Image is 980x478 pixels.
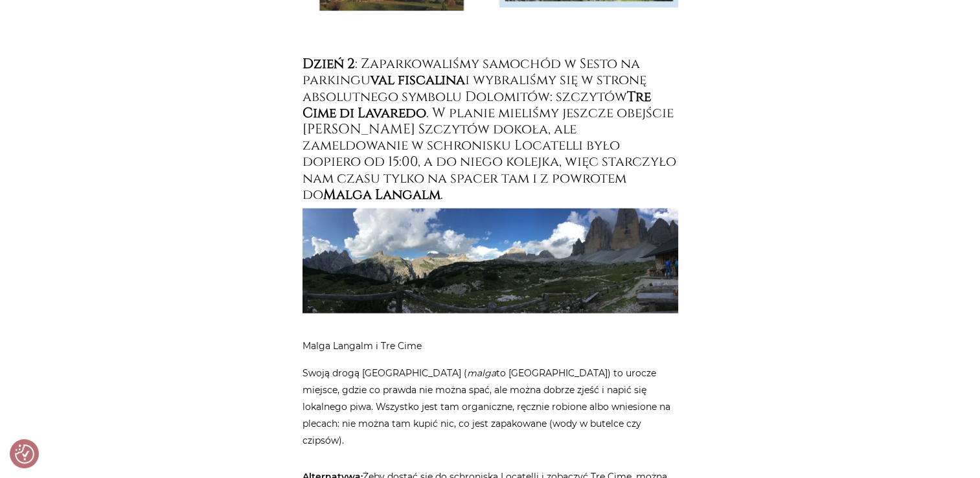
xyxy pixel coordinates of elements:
[467,367,496,379] em: malga
[302,56,678,203] h4: : Zaparkowaliśmy samochód w Sesto na parkingu i wybraliśmy się w stronę absolutnego symbolu Dolom...
[302,88,651,122] strong: Tre Cime di Lavaredo
[323,186,440,204] strong: Malga Langalm
[302,55,355,73] strong: Dzień 2
[302,365,678,449] p: Swoją drogą [GEOGRAPHIC_DATA] ( to [GEOGRAPHIC_DATA]) to urocze miejsce, gdzie co prawda nie możn...
[15,444,34,464] button: Preferencje co do zgód
[302,337,678,354] figcaption: Malga Langalm i Tre Cime
[15,444,34,464] img: Revisit consent button
[370,71,465,89] strong: val fiscalina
